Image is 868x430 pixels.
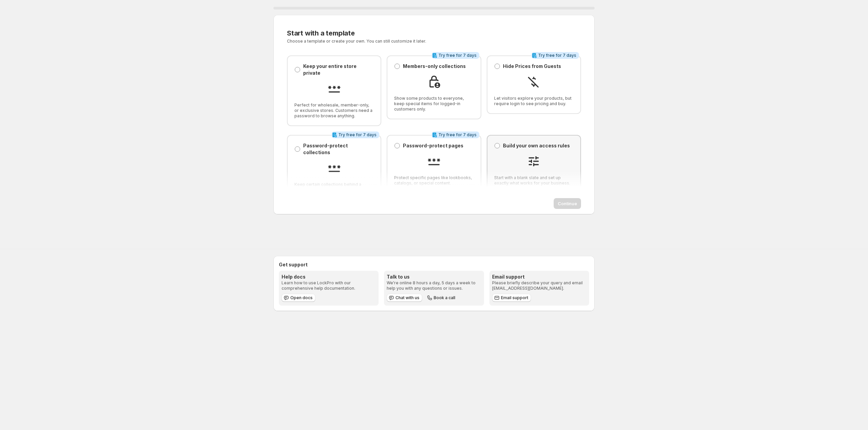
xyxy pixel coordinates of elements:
p: Learn how to use LockPro with our comprehensive help documentation. [282,280,376,291]
a: Email support [492,294,531,302]
p: Hide Prices from Guests [503,63,561,70]
span: Try free for 7 days [538,53,576,58]
span: Try free for 7 days [438,132,477,138]
a: Open docs [282,294,315,302]
img: Password-protect collections [328,161,341,175]
p: Members-only collections [403,63,466,70]
span: Try free for 7 days [438,53,477,58]
span: Try free for 7 days [338,132,377,138]
img: Hide Prices from Guests [527,75,540,89]
button: Chat with us [387,294,422,302]
img: Build your own access rules [527,154,540,168]
button: Book a call [425,294,458,302]
span: Perfect for wholesale, member-only, or exclusive stores. Customers need a password to browse anyt... [294,102,374,119]
p: Password-protect pages [403,142,463,149]
p: Choose a template or create your own. You can still customize it later. [287,39,501,44]
span: Start with a template [287,29,355,37]
h2: Get support [279,261,589,268]
p: Please briefly describe your query and email [EMAIL_ADDRESS][DOMAIN_NAME]. [492,280,586,291]
img: Keep your entire store private [328,82,341,95]
span: Email support [501,295,528,301]
h3: Talk to us [387,273,481,280]
span: Start with a blank slate and set up exactly what works for your business. [494,175,574,186]
p: Password-protect collections [303,142,374,156]
img: Members-only collections [427,75,441,89]
span: Let visitors explore your products, but require login to see pricing and buy. [494,96,574,106]
span: Keep certain collections behind a password while the rest of your store is open. [294,182,374,198]
img: Password-protect pages [427,154,441,168]
span: Protect specific pages like lookbooks, catalogs, or special content. [394,175,474,186]
span: Show some products to everyone, keep special items for logged-in customers only. [394,96,474,112]
span: Chat with us [395,295,419,301]
h3: Help docs [282,273,376,280]
p: Keep your entire store private [303,63,374,76]
p: We're online 8 hours a day, 5 days a week to help you with any questions or issues. [387,280,481,291]
p: Build your own access rules [503,142,570,149]
span: Book a call [434,295,455,301]
h3: Email support [492,273,586,280]
span: Open docs [290,295,313,301]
